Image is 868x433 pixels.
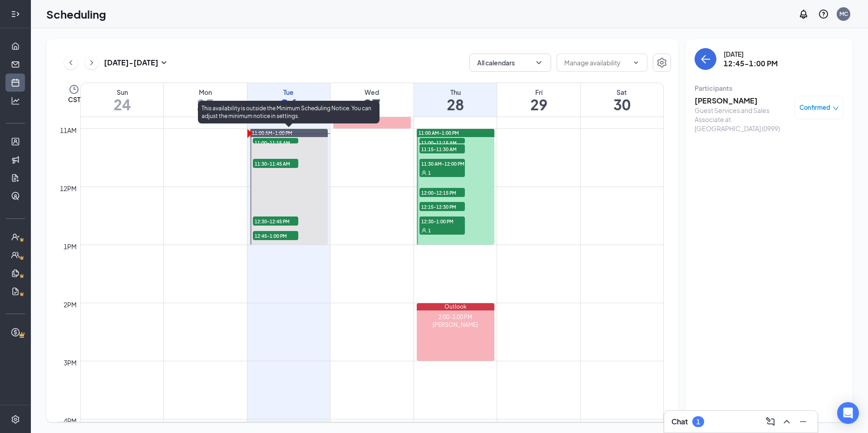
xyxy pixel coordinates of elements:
[417,313,494,321] div: 2:00-3:00 PM
[66,57,75,68] svg: ChevronLeft
[695,96,790,106] h3: [PERSON_NAME]
[414,88,497,97] div: Thu
[581,97,663,112] h1: 30
[724,59,778,69] h3: 12:45-1:00 PM
[11,415,20,424] svg: Settings
[62,300,79,310] div: 2pm
[837,402,859,424] div: Open Intercom Messenger
[419,188,465,197] span: 12:00-12:15 PM
[253,231,298,240] span: 12:45-1:00 PM
[164,88,247,97] div: Mon
[417,303,494,310] div: Outlook
[632,59,640,66] svg: ChevronDown
[779,414,794,429] button: ChevronUp
[581,83,663,117] a: August 30, 2025
[497,83,580,117] a: August 29, 2025
[724,49,778,59] div: [DATE]
[253,138,298,147] span: 11:00-11:15 AM
[818,9,829,20] svg: QuestionInfo
[158,57,169,68] svg: SmallChevronDown
[695,84,843,93] div: Participants
[798,9,809,20] svg: Notifications
[763,414,778,429] button: ComposeMessage
[497,97,580,112] h1: 29
[695,48,716,70] button: back-button
[419,130,459,136] span: 11:00 AM-1:00 PM
[414,83,497,117] a: August 28, 2025
[839,10,848,18] div: MC
[68,95,80,104] span: CST
[247,83,330,117] a: August 26, 2025
[247,97,330,112] h1: 26
[81,97,163,112] h1: 24
[46,6,106,22] h1: Scheduling
[428,227,431,234] span: 1
[581,88,663,97] div: Sat
[419,138,465,147] span: 11:00-11:15 AM
[469,54,551,72] button: All calendarsChevronDown
[62,358,79,368] div: 3pm
[417,321,494,329] div: [PERSON_NAME]
[419,216,465,226] span: 12:30-1:00 PM
[700,54,711,64] svg: ArrowLeft
[164,97,247,112] h1: 25
[564,58,629,68] input: Manage availability
[85,56,99,69] button: ChevronRight
[253,216,298,226] span: 12:30-12:45 PM
[833,105,839,112] span: down
[799,103,830,112] span: Confirmed
[419,144,465,153] span: 11:15-11:30 AM
[330,88,414,97] div: Wed
[534,58,543,67] svg: ChevronDown
[781,416,792,427] svg: ChevronUp
[58,125,79,135] div: 11am
[428,170,431,176] span: 1
[198,101,380,123] div: This availability is outside the Minimum Scheduling Notice. You can adjust the minimum notice in ...
[247,88,330,97] div: Tue
[11,96,20,105] svg: Analysis
[62,241,79,251] div: 1pm
[81,88,163,97] div: Sun
[765,416,776,427] svg: ComposeMessage
[671,417,688,427] h3: Chat
[164,83,247,117] a: August 25, 2025
[11,10,20,19] svg: Expand
[798,416,809,427] svg: Minimize
[252,130,292,136] span: 11:00 AM-1:00 PM
[330,97,414,112] h1: 27
[81,83,163,117] a: August 24, 2025
[253,159,298,168] span: 11:30-11:45 AM
[421,228,427,233] svg: User
[69,84,79,95] svg: Clock
[419,159,465,168] span: 11:30 AM-12:00 PM
[62,416,79,426] div: 4pm
[653,54,671,72] button: Settings
[796,414,810,429] button: Minimize
[104,58,158,68] h3: [DATE] - [DATE]
[656,57,667,68] svg: Settings
[87,57,96,68] svg: ChevronRight
[64,56,78,69] button: ChevronLeft
[58,183,79,193] div: 12pm
[421,170,427,176] svg: User
[497,88,580,97] div: Fri
[696,418,700,426] div: 1
[419,202,465,211] span: 12:15-12:30 PM
[330,83,414,117] a: August 27, 2025
[695,106,790,133] div: Guest Services and Sales Associate at [GEOGRAPHIC_DATA] (0999)
[414,97,497,112] h1: 28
